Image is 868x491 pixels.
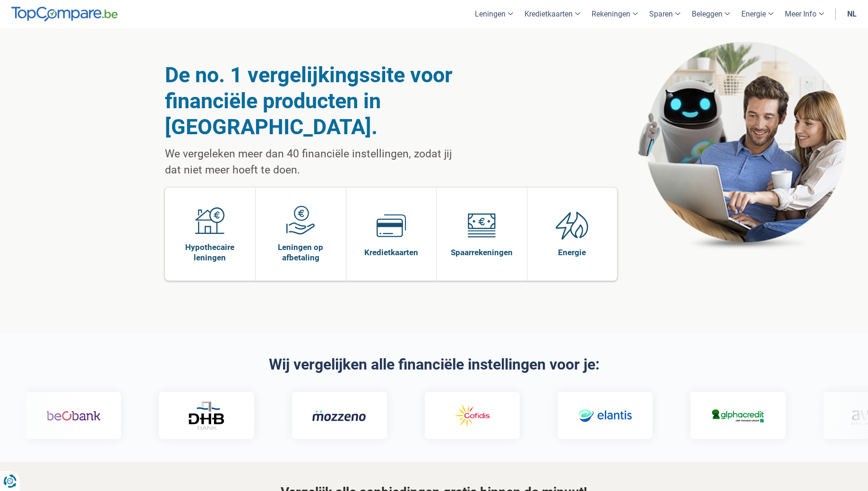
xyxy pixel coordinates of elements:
a: Hypothecaire leningen Hypothecaire leningen [165,188,256,281]
a: Leningen op afbetaling Leningen op afbetaling [256,188,346,281]
span: Energie [558,247,586,258]
img: Cofidis [444,402,498,430]
img: Beobank [45,402,100,430]
h2: Wij vergelijken alle financiële instellingen voor je: [165,356,704,373]
img: Kredietkaarten [377,211,406,240]
a: Energie Energie [527,188,618,281]
p: We vergeleken meer dan 40 financiële instellingen, zodat jij dat niet meer hoeft te doen. [165,146,461,178]
img: Energie [556,211,589,240]
img: Hypothecaire leningen [195,206,224,235]
img: Mozzeno [311,410,365,422]
img: DHB Bank [187,401,224,430]
a: Kredietkaarten Kredietkaarten [346,188,437,281]
a: Spaarrekeningen Spaarrekeningen [437,188,527,281]
span: Hypothecaire leningen [170,242,251,263]
span: Spaarrekeningen [451,247,513,258]
img: Spaarrekeningen [467,211,496,240]
img: Elantis [577,402,631,430]
span: Leningen op afbetaling [260,242,341,263]
img: Leningen op afbetaling [286,206,315,235]
img: Alphacredit [710,407,764,424]
span: Kredietkaarten [364,247,418,258]
img: TopCompare [11,7,118,22]
h1: De no. 1 vergelijkingssite voor financiële producten in [GEOGRAPHIC_DATA]. [165,62,461,140]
